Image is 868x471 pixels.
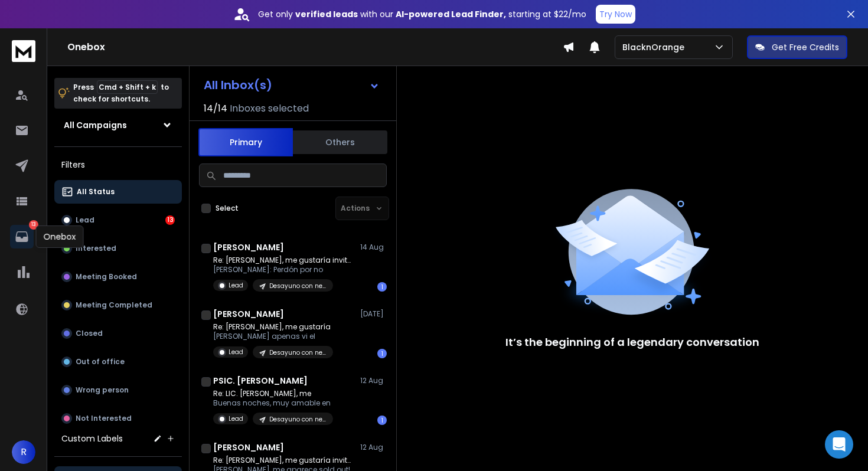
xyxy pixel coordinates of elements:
[360,443,387,452] p: 12 Aug
[360,243,387,252] p: 14 Aug
[213,241,284,253] h1: [PERSON_NAME]
[77,187,115,197] p: All Status
[505,334,759,351] p: It’s the beginning of a legendary conversation
[293,129,387,155] button: Others
[295,8,358,20] strong: verified leads
[54,378,182,402] button: Wrong person
[10,225,34,248] a: 13
[599,8,632,20] p: Try Now
[269,282,326,290] p: Desayuno con neivor
[54,113,182,137] button: All Campaigns
[54,265,182,289] button: Meeting Booked
[360,309,387,319] p: [DATE]
[747,35,847,59] button: Get Free Credits
[213,308,284,320] h1: [PERSON_NAME]
[54,180,182,204] button: All Status
[61,433,123,444] h3: Custom Labels
[54,237,182,260] button: Interested
[54,293,182,317] button: Meeting Completed
[377,416,387,425] div: 1
[36,225,84,248] div: Onebox
[772,41,839,53] p: Get Free Credits
[213,456,355,465] p: Re: [PERSON_NAME], me gustaría invitarte
[76,414,132,423] p: Not Interested
[229,281,243,290] p: Lead
[76,272,137,282] p: Meeting Booked
[269,415,326,424] p: Desayuno con neivor
[54,407,182,430] button: Not Interested
[204,79,272,91] h1: All Inbox(s)
[76,357,125,367] p: Out of office
[76,329,103,338] p: Closed
[12,440,35,464] button: R
[213,256,355,265] p: Re: [PERSON_NAME], me gustaría invitarte
[596,5,635,24] button: Try Now
[76,385,129,395] p: Wrong person
[204,102,227,116] span: 14 / 14
[213,322,333,332] p: Re: [PERSON_NAME], me gustaría
[54,350,182,374] button: Out of office
[377,349,387,358] div: 1
[229,414,243,423] p: Lead
[213,375,308,387] h1: PSIC. [PERSON_NAME]
[360,376,387,385] p: 12 Aug
[165,215,175,225] div: 13
[213,332,333,341] p: [PERSON_NAME] apenas vi el
[64,119,127,131] h1: All Campaigns
[76,300,152,310] p: Meeting Completed
[230,102,309,116] h3: Inboxes selected
[54,156,182,173] h3: Filters
[825,430,853,459] div: Open Intercom Messenger
[76,244,116,253] p: Interested
[622,41,689,53] p: BlacknOrange
[54,208,182,232] button: Lead13
[97,80,158,94] span: Cmd + Shift + k
[213,265,355,274] p: [PERSON_NAME]: Perdón por no
[198,128,293,156] button: Primary
[12,40,35,62] img: logo
[213,398,333,408] p: Buenas noches, muy amable en
[213,441,284,453] h1: [PERSON_NAME]
[229,348,243,356] p: Lead
[258,8,586,20] p: Get only with our starting at $22/mo
[76,215,94,225] p: Lead
[269,348,326,357] p: Desayuno con neivor
[73,81,169,105] p: Press to check for shortcuts.
[216,204,239,213] label: Select
[194,73,389,97] button: All Inbox(s)
[213,389,333,398] p: Re: LIC. [PERSON_NAME], me
[54,322,182,345] button: Closed
[377,282,387,292] div: 1
[29,220,38,230] p: 13
[67,40,563,54] h1: Onebox
[396,8,506,20] strong: AI-powered Lead Finder,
